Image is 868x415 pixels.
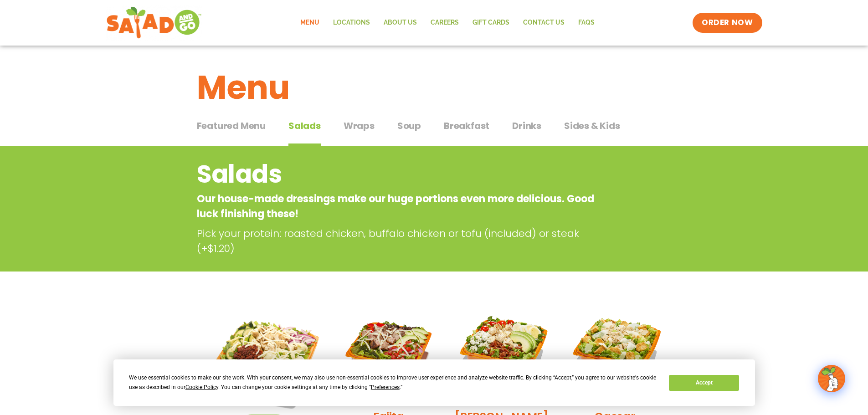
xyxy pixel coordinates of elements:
[197,156,598,193] h2: Salads
[397,119,421,133] span: Soup
[288,119,321,133] span: Salads
[702,17,753,28] span: ORDER NOW
[516,12,571,33] a: Contact Us
[293,12,601,33] nav: Menu
[424,12,466,33] a: Careers
[106,5,202,41] img: new-SAG-logo-768×292
[669,375,739,391] button: Accept
[326,12,377,33] a: Locations
[344,119,375,133] span: Wraps
[293,12,326,33] a: Menu
[512,119,541,133] span: Drinks
[197,226,602,256] p: Pick your protein: roasted chicken, buffalo chicken or tofu (included) or steak (+$1.20)
[466,12,516,33] a: GIFT CARDS
[452,302,551,402] img: Product photo for Cobb Salad
[185,384,218,390] span: Cookie Policy
[565,302,664,402] img: Product photo for Caesar Salad
[444,119,489,133] span: Breakfast
[564,119,620,133] span: Sides & Kids
[197,116,672,147] div: Tabbed content
[371,384,400,390] span: Preferences
[571,12,601,33] a: FAQs
[377,12,424,33] a: About Us
[693,13,762,33] a: ORDER NOW
[113,359,755,406] div: Cookie Consent Prompt
[819,366,844,391] img: wpChatIcon
[129,373,658,392] div: We use essential cookies to make our site work. With your consent, we may also use non-essential ...
[197,119,266,133] span: Featured Menu
[197,191,598,221] p: Our house-made dressings make our huge portions even more delicious. Good luck finishing these!
[197,63,672,112] h1: Menu
[339,302,438,402] img: Product photo for Fajita Salad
